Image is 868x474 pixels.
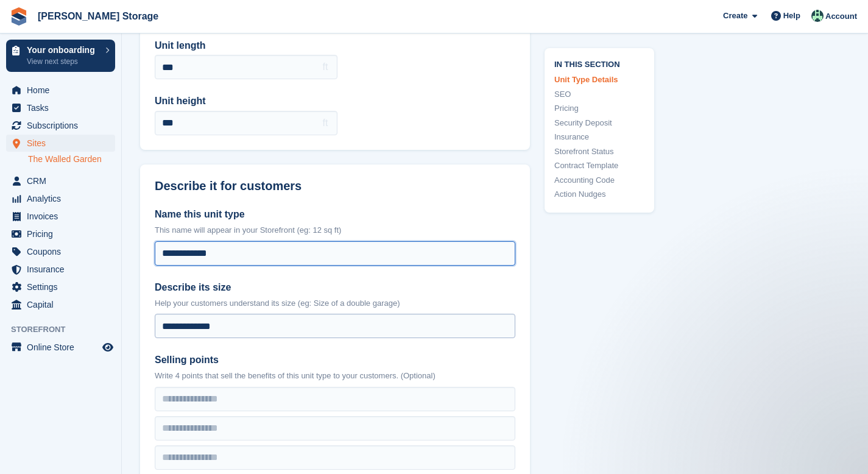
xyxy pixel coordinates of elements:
p: Help your customers understand its size (eg: Size of a double garage) [155,297,515,310]
a: menu [6,117,115,134]
span: Account [825,10,857,23]
a: menu [6,243,115,260]
span: Tasks [27,99,100,116]
p: Write 4 points that sell the benefits of this unit type to your customers. (Optional) [155,370,515,382]
a: menu [6,172,115,189]
span: Coupons [27,243,100,260]
a: menu [6,135,115,152]
span: Help [783,10,800,22]
a: SEO [554,88,644,100]
label: Name this unit type [155,207,515,222]
a: menu [6,296,115,313]
a: Pricing [554,102,644,115]
p: View next steps [27,56,99,67]
a: Action Nudges [554,188,644,200]
a: Insurance [554,131,644,143]
a: menu [6,208,115,225]
span: Storefront [11,324,121,336]
h2: Describe it for customers [155,179,515,193]
a: Accounting Code [554,174,644,186]
span: Pricing [27,225,100,242]
a: menu [6,339,115,356]
label: Selling points [155,353,515,367]
a: menu [6,225,115,242]
a: Storefront Status [554,145,644,157]
span: Subscriptions [27,117,100,134]
a: Contract Template [554,160,644,172]
a: Your onboarding View next steps [6,40,115,72]
span: Home [27,82,100,99]
a: The Walled Garden [28,154,115,165]
span: Capital [27,296,100,313]
label: Describe its size [155,280,515,295]
span: Online Store [27,339,100,356]
label: Unit length [155,38,337,53]
span: Sites [27,135,100,152]
a: menu [6,261,115,278]
a: Unit Type Details [554,74,644,86]
a: [PERSON_NAME] Storage [33,6,163,26]
a: menu [6,82,115,99]
span: Insurance [27,261,100,278]
p: Your onboarding [27,46,99,54]
img: Nicholas Pain [811,10,824,22]
label: Unit height [155,94,337,108]
span: CRM [27,172,100,189]
a: menu [6,278,115,295]
span: Create [723,10,747,22]
span: Invoices [27,208,100,225]
a: menu [6,99,115,116]
img: stora-icon-8386f47178a22dfd0bd8f6a31ec36ba5ce8667c1dd55bd0f319d3a0aa187defe.svg [10,7,28,26]
p: This name will appear in your Storefront (eg: 12 sq ft) [155,224,515,236]
span: Analytics [27,190,100,207]
a: Preview store [101,340,115,355]
span: Settings [27,278,100,295]
a: Security Deposit [554,116,644,129]
span: In this section [554,57,644,69]
a: menu [6,190,115,207]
